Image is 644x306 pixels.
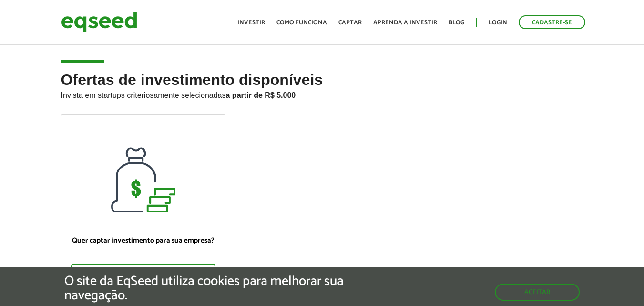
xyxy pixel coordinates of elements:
[519,15,585,29] a: Cadastre-se
[71,264,215,284] div: Quero captar
[61,114,225,292] a: Quer captar investimento para sua empresa? Quero captar
[495,284,580,301] button: Aceitar
[61,72,583,114] h2: Ofertas de investimento disponíveis
[276,20,327,26] a: Como funciona
[71,236,215,245] p: Quer captar investimento para sua empresa?
[449,20,464,26] a: Blog
[237,20,265,26] a: Investir
[61,10,137,35] img: EqSeed
[61,88,583,100] p: Invista em startups criteriosamente selecionadas
[338,20,362,26] a: Captar
[489,20,507,26] a: Login
[64,274,373,304] h5: O site da EqSeed utiliza cookies para melhorar sua navegação.
[226,91,296,99] strong: a partir de R$ 5.000
[373,20,437,26] a: Aprenda a investir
